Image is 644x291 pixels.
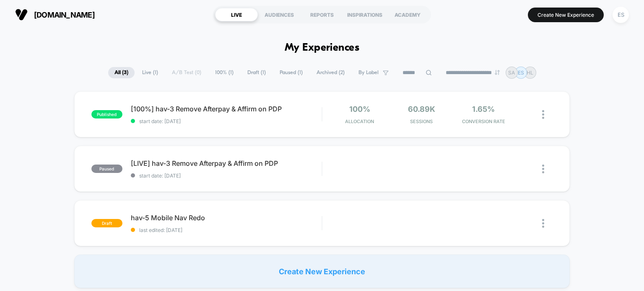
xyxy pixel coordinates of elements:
span: 60.89k [408,105,435,113]
div: ES [613,7,629,23]
img: end [495,70,500,75]
button: [DOMAIN_NAME] [13,8,97,21]
button: Create New Experience [528,8,604,22]
img: Visually logo [15,8,28,21]
div: INSPIRATIONS [343,8,386,21]
span: Draft ( 1 ) [241,67,272,78]
span: [DOMAIN_NAME] [34,10,95,19]
span: 100% ( 1 ) [209,67,240,78]
span: published [91,110,122,118]
div: LIVE [215,8,258,21]
span: [LIVE] hav-3 Remove Afterpay & Affirm on PDP [131,159,322,167]
span: 1.65% [472,105,495,113]
span: By Label [358,70,379,76]
p: SA [508,70,515,76]
h1: My Experiences [285,42,360,54]
span: Allocation [345,118,374,124]
div: REPORTS [301,8,343,21]
span: Live ( 1 ) [136,67,164,78]
div: Create New Experience [74,255,570,288]
span: paused [91,165,122,173]
span: start date: [DATE] [131,173,322,179]
span: draft [91,219,122,227]
img: close [542,219,544,228]
span: hav-5 Mobile Nav Redo [131,214,322,222]
span: CONVERSION RATE [454,118,512,124]
span: Archived ( 2 ) [310,67,351,78]
span: [100%] hav-3 Remove Afterpay & Affirm on PDP [131,105,322,113]
p: HL [527,70,533,76]
img: close [542,110,544,119]
span: last edited: [DATE] [131,227,322,233]
div: AUDIENCES [258,8,301,21]
p: ES [518,70,524,76]
button: ES [610,6,631,23]
div: ACADEMY [386,8,429,21]
span: start date: [DATE] [131,118,322,124]
span: 100% [349,105,370,113]
span: All ( 3 ) [108,67,135,78]
span: Paused ( 1 ) [273,67,309,78]
img: close [542,165,544,173]
span: Sessions [392,118,450,124]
